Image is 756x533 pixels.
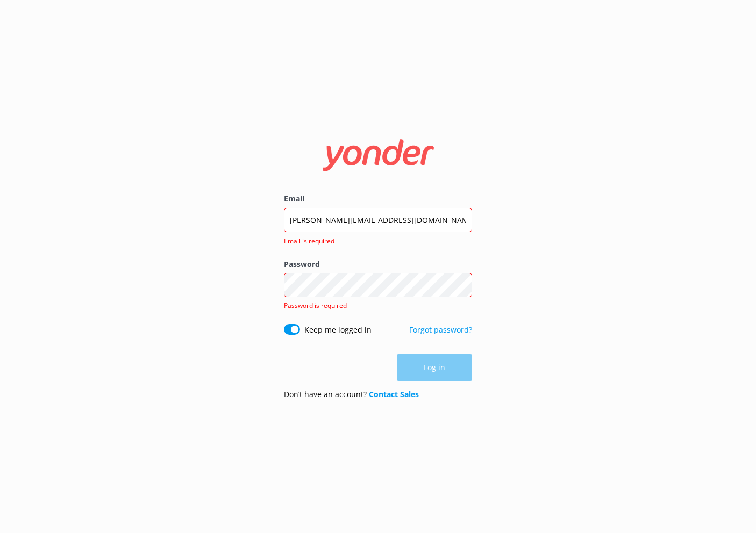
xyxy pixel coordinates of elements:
[369,389,419,399] a: Contact Sales
[451,275,472,296] button: Show password
[284,388,419,400] p: Don’t have an account?
[284,208,472,232] input: user@emailaddress.com
[304,324,372,336] label: Keep me logged in
[284,258,472,270] label: Password
[284,236,466,246] span: Email is required
[284,301,347,310] span: Password is required
[409,325,472,335] a: Forgot password?
[284,193,472,205] label: Email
